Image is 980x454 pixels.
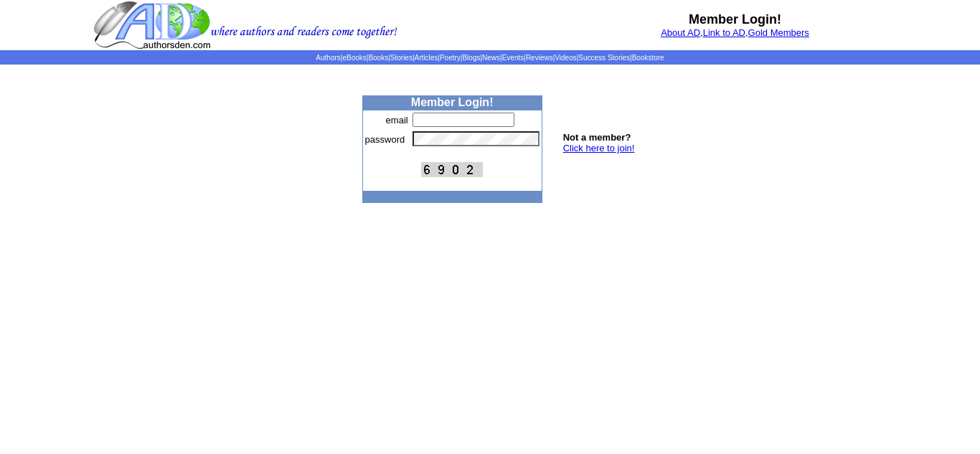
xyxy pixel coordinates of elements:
[411,96,494,108] b: Member Login!
[415,54,438,62] a: Articles
[661,27,809,38] font: , ,
[563,132,631,143] b: Not a member?
[661,27,700,38] a: About AD
[440,54,461,62] a: Poetry
[563,143,635,153] a: Click here to join!
[748,27,809,38] a: Gold Members
[578,54,630,62] a: Success Stories
[703,27,745,38] a: Link to AD
[386,115,408,126] font: email
[526,54,553,62] a: Reviews
[365,134,405,145] font: password
[390,54,413,62] a: Stories
[462,54,480,62] a: Blogs
[555,54,576,62] a: Videos
[689,12,781,27] b: Member Login!
[482,54,500,62] a: News
[368,54,388,62] a: Books
[316,54,664,62] span: | | | | | | | | | | | |
[632,54,664,62] a: Bookstore
[342,54,366,62] a: eBooks
[316,54,340,62] a: Authors
[421,162,483,177] img: This Is CAPTCHA Image
[502,54,524,62] a: Events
